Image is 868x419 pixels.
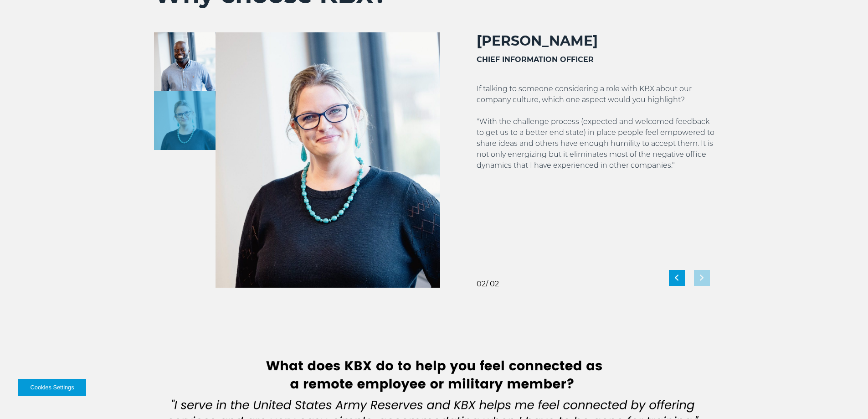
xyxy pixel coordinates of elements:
div: Previous slide [669,270,685,286]
p: If talking to someone considering a role with KBX about our company culture, which one aspect wou... [477,83,714,171]
div: / 02 [477,280,499,288]
img: previous slide [675,275,678,281]
h3: CHIEF INFORMATION OFFICER [477,54,714,65]
button: Cookies Settings [18,379,86,396]
span: 02 [477,279,486,288]
h2: [PERSON_NAME] [477,32,714,50]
